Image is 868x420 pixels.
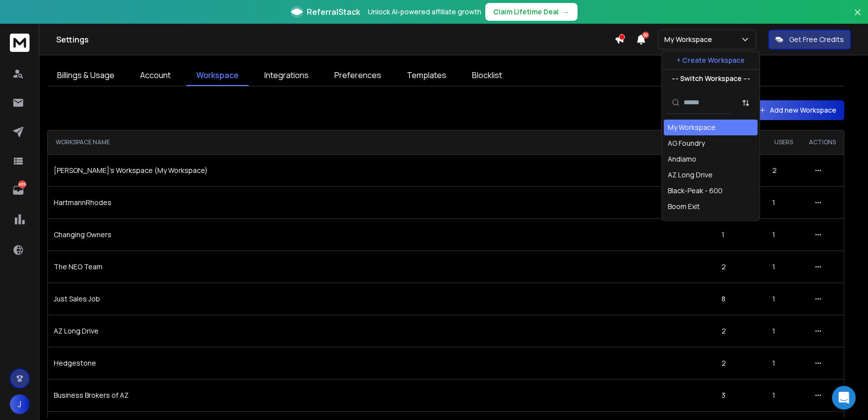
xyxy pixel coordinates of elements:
[664,35,716,44] p: My Workspace
[789,35,844,44] p: Get Free Credits
[766,154,801,186] td: 2
[48,130,716,154] th: WORKSPACE NAME
[766,283,801,315] td: 1
[716,283,766,315] td: 8
[736,93,756,113] button: Sort by Sort A-Z
[766,186,801,218] td: 1
[48,218,716,251] td: Changing Owners
[485,3,578,21] button: Claim Lifetime Deal→
[668,170,713,180] div: AZ Long Drive
[307,6,360,18] span: ReferralStack
[766,251,801,283] td: 1
[48,379,716,411] td: Business Brokers of AZ
[130,65,181,86] a: Account
[716,347,766,379] td: 2
[668,138,705,148] div: AG Foundry
[48,251,716,283] td: The NEO Team
[716,218,766,251] td: 1
[672,74,750,84] p: --- Switch Workspace ---
[48,283,716,315] td: Just Sales Job
[48,315,716,347] td: AZ Long Drive
[751,100,844,120] button: Add new Workspace
[766,379,801,411] td: 1
[56,34,615,45] h1: Settings
[766,130,801,154] th: USERS
[325,65,391,86] a: Preferences
[563,7,570,17] span: →
[47,65,124,86] a: Billings & Usage
[716,315,766,347] td: 2
[10,394,30,414] button: J
[397,65,456,86] a: Templates
[668,154,696,164] div: Andiamo
[662,51,759,69] button: + Create Workspace
[462,65,512,86] a: Blocklist
[48,154,716,186] td: [PERSON_NAME]'s Workspace (My Workspace)
[766,315,801,347] td: 1
[368,7,481,17] p: Unlock AI-powered affiliate growth
[716,379,766,411] td: 3
[668,202,700,211] div: Boom Exit
[48,347,716,379] td: Hedgestone
[18,180,26,188] p: 4816
[668,186,723,196] div: Black-Peak - 600
[801,130,844,154] th: ACTIONS
[668,123,716,132] div: My Workspace
[832,386,856,410] div: Open Intercom Messenger
[642,32,649,39] span: 50
[8,180,28,200] a: 4816
[668,217,743,227] div: Business Brokers of AZ
[186,65,249,86] a: Workspace
[766,218,801,251] td: 1
[254,65,319,86] a: Integrations
[48,186,716,218] td: HartmannRhodes
[851,6,864,30] button: Close banner
[716,251,766,283] td: 2
[766,347,801,379] td: 1
[768,30,851,49] button: Get Free Credits
[677,55,745,65] p: + Create Workspace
